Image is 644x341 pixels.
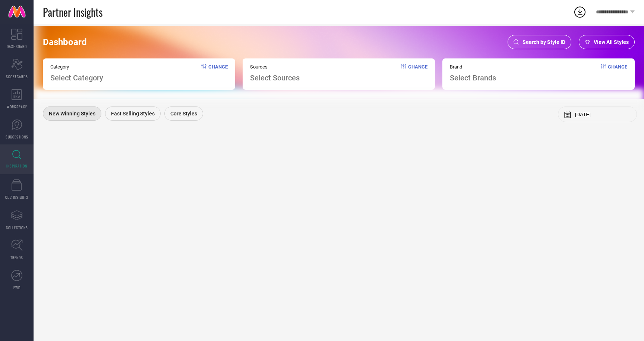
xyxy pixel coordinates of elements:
[6,134,28,140] span: SUGGESTIONS
[408,64,427,82] span: Change
[7,44,27,49] span: DASHBOARD
[250,73,300,82] span: Select Sources
[5,194,28,200] span: CDC INSIGHTS
[573,5,587,19] div: Open download list
[450,73,496,82] span: Select Brands
[43,37,87,47] span: Dashboard
[50,73,103,82] span: Select Category
[523,39,565,45] span: Search by Style ID
[10,255,23,260] span: TRENDS
[43,4,102,20] span: Partner Insights
[49,111,95,117] span: New Winning Styles
[208,64,228,82] span: Change
[608,64,627,82] span: Change
[575,112,631,117] input: Select month
[13,285,20,290] span: FWD
[111,111,155,117] span: Fast Selling Styles
[6,74,28,79] span: SCORECARDS
[7,104,27,109] span: WORKSPACE
[50,64,103,70] span: Category
[450,64,496,70] span: Brand
[170,111,197,117] span: Core Styles
[250,64,300,70] span: Sources
[594,39,629,45] span: View All Styles
[6,225,28,230] span: COLLECTIONS
[6,163,27,169] span: INSPIRATION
